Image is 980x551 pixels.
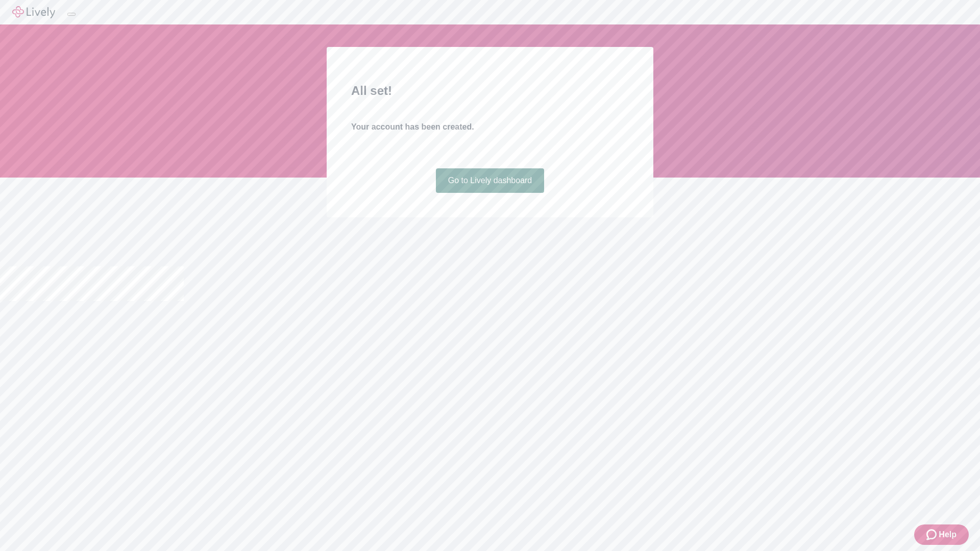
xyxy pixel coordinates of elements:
[914,524,969,545] button: Zendesk support iconHelp
[12,6,55,18] img: Lively
[939,529,957,541] span: Help
[436,168,545,193] a: Go to Lively dashboard
[351,82,629,100] h2: All set!
[67,13,76,16] button: Log out
[926,529,939,541] svg: Zendesk support icon
[351,121,629,133] h4: Your account has been created.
